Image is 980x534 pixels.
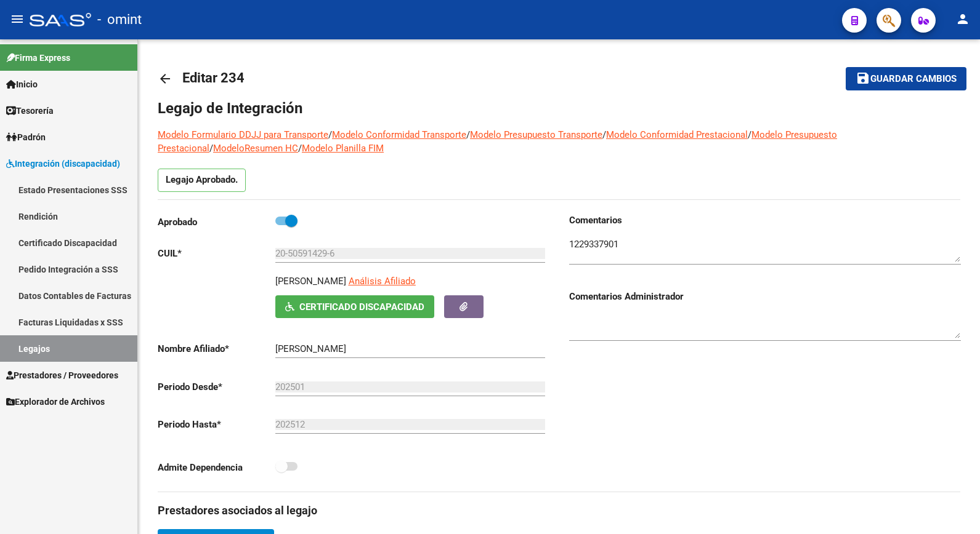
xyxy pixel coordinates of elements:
[938,492,968,522] iframe: Intercom live chat
[158,215,275,229] p: Aprobado
[158,71,172,86] mat-icon: arrow_back
[569,213,961,227] h3: Comentarios
[158,342,275,356] p: Nombre Afiliado
[870,74,957,85] span: Guardar cambios
[6,369,118,382] span: Prestadores / Proveedores
[6,130,46,144] span: Padrón
[158,169,246,192] p: Legajo Aprobado.
[182,70,245,86] span: Editar 234
[6,395,105,408] span: Explorador de Archivos
[349,276,416,287] span: Análisis Afiliado
[299,301,424,313] span: Certificado Discapacidad
[332,129,466,140] a: Modelo Conformidad Transporte
[955,12,970,26] mat-icon: person
[6,51,70,65] span: Firma Express
[158,502,960,519] h3: Prestadores asociados al legajo
[158,461,275,474] p: Admite Dependencia
[158,98,960,118] h1: Legajo de Integración
[158,129,328,140] a: Modelo Formulario DDJJ para Transporte
[856,71,870,86] mat-icon: save
[158,380,275,394] p: Periodo Desde
[470,129,602,140] a: Modelo Presupuesto Transporte
[846,67,966,90] button: Guardar cambios
[6,78,38,91] span: Inicio
[97,6,142,33] span: - omint
[6,104,54,118] span: Tesorería
[158,418,275,431] p: Periodo Hasta
[275,274,346,288] p: [PERSON_NAME]
[6,157,120,170] span: Integración (discapacidad)
[158,247,275,260] p: CUIL
[302,143,384,154] a: Modelo Planilla FIM
[213,143,298,154] a: ModeloResumen HC
[10,12,25,26] mat-icon: menu
[606,129,748,140] a: Modelo Conformidad Prestacional
[569,290,961,303] h3: Comentarios Administrador
[275,295,434,318] button: Certificado Discapacidad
